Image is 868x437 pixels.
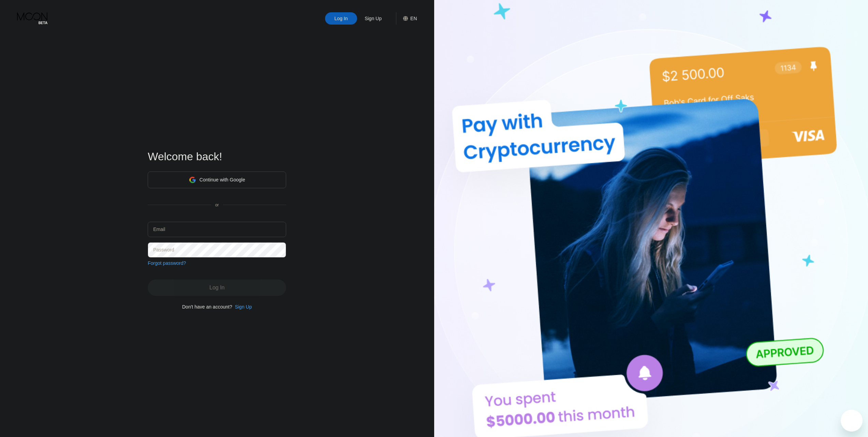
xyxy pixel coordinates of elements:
[182,304,232,310] div: Don't have an account?
[148,260,186,266] div: Forgot password?
[325,12,357,25] div: Log In
[841,410,863,432] iframe: Кнопка запуска окна обмена сообщениями
[364,15,382,22] div: Sign Up
[396,12,417,25] div: EN
[410,16,417,21] div: EN
[153,227,165,232] div: Email
[200,177,245,182] div: Continue with Google
[148,172,286,188] div: Continue with Google
[232,304,252,310] div: Sign Up
[334,15,349,22] div: Log In
[235,304,252,310] div: Sign Up
[153,247,174,252] div: Password
[357,12,389,25] div: Sign Up
[148,150,286,163] div: Welcome back!
[215,203,219,207] div: or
